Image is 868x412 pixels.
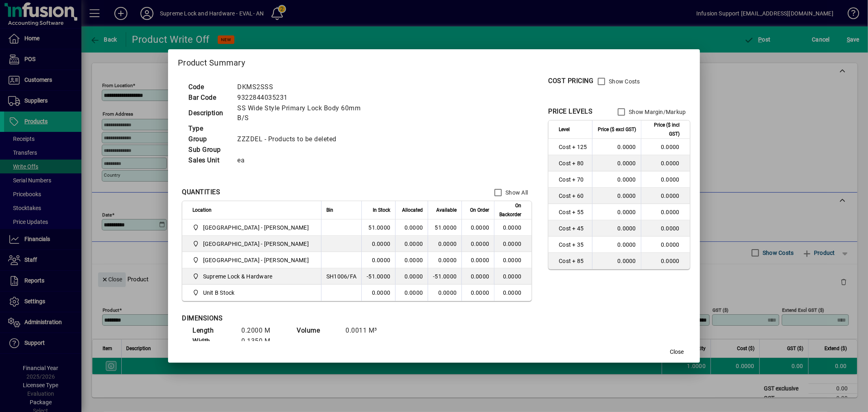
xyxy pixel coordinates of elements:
[184,134,233,145] td: Group
[559,143,587,151] span: Cost + 125
[494,252,531,268] td: 0.0000
[494,219,531,236] td: 0.0000
[499,201,521,219] span: On Backorder
[184,82,233,92] td: Code
[641,204,690,220] td: 0.0000
[361,236,395,252] td: 0.0000
[341,325,390,336] td: 0.0011 M³
[559,257,587,265] span: Cost + 85
[641,171,690,188] td: 0.0000
[627,108,686,116] label: Show Margin/Markup
[670,348,684,356] span: Close
[233,82,381,92] td: DKMS2SSS
[395,219,428,236] td: 0.0000
[237,325,286,336] td: 0.2000 M
[471,224,490,231] span: 0.0000
[646,121,680,138] span: Price ($ incl GST)
[471,241,490,247] span: 0.0000
[598,125,636,134] span: Price ($ excl GST)
[395,285,428,301] td: 0.0000
[203,240,309,248] span: [GEOGRAPHIC_DATA] - [PERSON_NAME]
[428,236,461,252] td: 0.0000
[471,273,490,280] span: 0.0000
[182,187,220,197] div: QUANTITIES
[326,206,333,215] span: Bin
[548,76,593,86] div: COST PRICING
[592,220,641,237] td: 0.0000
[559,224,587,232] span: Cost + 45
[559,241,587,249] span: Cost + 35
[395,236,428,252] td: 0.0000
[641,237,690,253] td: 0.0000
[471,289,490,296] span: 0.0000
[203,272,273,281] span: Supreme Lock & Hardware
[192,255,312,265] span: North Island - Paul
[361,268,395,285] td: -51.0000
[470,206,489,215] span: On Order
[592,188,641,204] td: 0.0000
[436,206,457,215] span: Available
[184,155,233,166] td: Sales Unit
[233,92,381,103] td: 9322844035231
[471,257,490,263] span: 0.0000
[192,239,312,249] span: North Island - Jason
[395,252,428,268] td: 0.0000
[592,171,641,188] td: 0.0000
[641,155,690,171] td: 0.0000
[559,192,587,200] span: Cost + 60
[592,155,641,171] td: 0.0000
[168,49,700,73] h2: Product Summary
[592,204,641,220] td: 0.0000
[494,268,531,285] td: 0.0000
[592,139,641,155] td: 0.0000
[188,336,237,346] td: Width
[402,206,423,215] span: Allocated
[559,208,587,216] span: Cost + 55
[592,237,641,253] td: 0.0000
[203,224,309,232] span: [GEOGRAPHIC_DATA] - [PERSON_NAME]
[428,285,461,301] td: 0.0000
[395,268,428,285] td: 0.0000
[361,252,395,268] td: 0.0000
[641,188,690,204] td: 0.0000
[203,289,235,297] span: Unit B Stock
[494,285,531,301] td: 0.0000
[233,103,381,123] td: SS Wide Style Primary Lock Body 60mm B/S
[184,92,233,103] td: Bar Code
[607,77,640,85] label: Show Costs
[641,220,690,237] td: 0.0000
[428,252,461,268] td: 0.0000
[361,219,395,236] td: 51.0000
[293,325,341,336] td: Volume
[361,285,395,301] td: 0.0000
[203,256,309,264] span: [GEOGRAPHIC_DATA] - [PERSON_NAME]
[188,325,237,336] td: Length
[641,139,690,155] td: 0.0000
[664,345,690,359] button: Close
[428,268,461,285] td: -51.0000
[321,268,361,285] td: SH1006/FA
[184,123,233,134] td: Type
[233,155,381,166] td: ea
[184,145,233,155] td: Sub Group
[184,103,233,123] td: Description
[233,134,381,145] td: ZZZDEL - Products to be deleted
[192,272,312,281] span: Supreme Lock & Hardware
[548,107,593,116] div: PRICE LEVELS
[494,236,531,252] td: 0.0000
[237,336,286,346] td: 0.1350 M
[641,253,690,269] td: 0.0000
[428,219,461,236] td: 51.0000
[192,223,312,232] span: North Island - Cris
[373,206,390,215] span: In Stock
[559,125,570,134] span: Level
[504,188,528,197] label: Show All
[559,159,587,167] span: Cost + 80
[559,175,587,184] span: Cost + 70
[592,253,641,269] td: 0.0000
[182,313,385,323] div: DIMENSIONS
[192,206,212,215] span: Location
[192,288,312,298] span: Unit B Stock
